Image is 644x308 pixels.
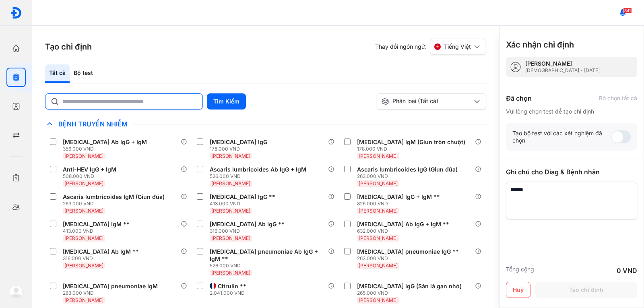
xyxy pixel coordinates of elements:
[359,263,398,269] span: [PERSON_NAME]
[63,255,142,262] div: 316.000 VND
[599,95,637,102] div: Bỏ chọn tất cả
[211,235,250,241] span: [PERSON_NAME]
[64,263,103,269] span: [PERSON_NAME]
[506,108,637,115] div: Vui lòng chọn test để tạo chỉ định
[525,67,600,74] div: [DEMOGRAPHIC_DATA] - [DATE]
[63,193,165,201] div: Ascaris lumbricoides IgM (Giun đũa)
[535,282,637,298] button: Tạo chỉ định
[357,283,462,290] div: [MEDICAL_DATA] IgG (Sán lá gan nhỏ)
[210,138,267,146] div: [MEDICAL_DATA] IgG
[506,167,637,177] div: Ghi chú cho Diag & Bệnh nhân
[506,266,534,275] div: Tổng cộng
[70,64,97,83] div: Bộ test
[357,146,469,152] div: 178.000 VND
[617,266,637,275] div: 0 VND
[210,193,275,201] div: [MEDICAL_DATA] IgG **
[210,146,270,152] div: 178.000 VND
[506,282,530,298] button: Huỷ
[211,270,250,276] span: [PERSON_NAME]
[63,221,130,228] div: [MEDICAL_DATA] IgM **
[357,255,462,262] div: 263.000 VND
[357,221,449,228] div: [MEDICAL_DATA] Ab IgG + IgM **
[211,153,250,159] span: [PERSON_NAME]
[210,248,324,263] div: [MEDICAL_DATA] pneumoniae Ab IgG + IgM **
[357,138,465,146] div: [MEDICAL_DATA] IgM (Giun tròn chuột)
[359,235,398,241] span: [PERSON_NAME]
[506,39,574,50] h3: Xác nhận chỉ định
[375,39,486,55] div: Thay đổi ngôn ngữ:
[359,297,398,303] span: [PERSON_NAME]
[357,201,443,207] div: 826.000 VND
[207,93,246,110] button: Tìm Kiếm
[218,283,246,290] div: Citrulin **
[63,138,147,146] div: [MEDICAL_DATA] Ab IgG + IgM
[64,208,103,214] span: [PERSON_NAME]
[210,166,306,173] div: Ascaris lumbricoides Ab IgG + IgM
[357,248,459,255] div: [MEDICAL_DATA] pneumoniae IgG **
[357,228,452,234] div: 632.000 VND
[211,208,250,214] span: [PERSON_NAME]
[210,228,288,234] div: 316.000 VND
[10,7,22,19] img: logo
[45,41,92,52] h3: Tạo chỉ định
[381,97,472,105] div: Phân loại (Tất cả)
[64,153,103,159] span: [PERSON_NAME]
[506,93,532,103] div: Đã chọn
[64,297,103,303] span: [PERSON_NAME]
[525,60,600,67] div: [PERSON_NAME]
[63,201,168,207] div: 263.000 VND
[63,166,116,173] div: Anti-HEV IgG + IgM
[210,173,310,180] div: 526.000 VND
[45,64,70,83] div: Tất cả
[211,180,250,186] span: [PERSON_NAME]
[54,120,132,128] span: Bệnh Truyền Nhiễm
[64,235,103,241] span: [PERSON_NAME]
[210,221,285,228] div: [MEDICAL_DATA] Ab IgG **
[357,193,440,201] div: [MEDICAL_DATA] IgG + IgM **
[63,146,150,152] div: 356.000 VND
[357,166,458,173] div: Ascaris lumbricoides IgG (Giun đũa)
[359,208,398,214] span: [PERSON_NAME]
[63,173,120,180] div: 508.000 VND
[210,201,279,207] div: 413.000 VND
[64,180,103,186] span: [PERSON_NAME]
[512,130,611,144] div: Tạo bộ test với các xét nghiệm đã chọn
[63,248,139,255] div: [MEDICAL_DATA] Ab IgM **
[623,8,632,13] span: 841
[10,285,23,298] img: logo
[359,180,398,186] span: [PERSON_NAME]
[63,228,133,234] div: 413.000 VND
[210,290,250,296] div: 2.041.000 VND
[359,153,398,159] span: [PERSON_NAME]
[63,290,161,296] div: 263.000 VND
[444,43,471,50] span: Tiếng Việt
[357,173,461,180] div: 263.000 VND
[357,290,465,296] div: 265.000 VND
[210,263,328,269] div: 526.000 VND
[63,283,158,290] div: [MEDICAL_DATA] pneumoniae IgM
